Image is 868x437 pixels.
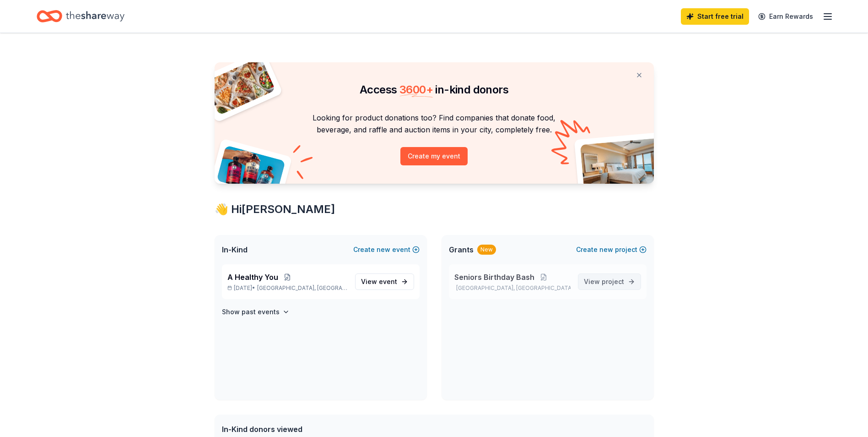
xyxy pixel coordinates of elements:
button: Createnewproject [576,244,647,255]
h4: Show past events [222,306,280,317]
p: [GEOGRAPHIC_DATA], [GEOGRAPHIC_DATA] [454,284,571,292]
p: Looking for product donations too? Find companies that donate food, beverage, and raffle and auct... [226,112,643,136]
span: Grants [449,244,474,255]
div: 👋 Hi [PERSON_NAME] [215,202,654,217]
button: Show past events [222,306,290,317]
a: View project [578,273,641,290]
p: [DATE] • [227,284,348,292]
span: View [361,276,397,287]
span: 3600 + [399,83,433,96]
button: Create my event [400,147,468,165]
a: Home [37,5,124,27]
span: project [602,278,624,285]
a: Earn Rewards [753,8,819,25]
span: new [377,244,390,255]
span: Seniors Birthday Bash [454,272,534,283]
button: Createnewevent [353,244,420,255]
span: A Healthy You [227,272,278,283]
div: New [477,245,496,255]
div: In-Kind donors viewed [222,424,407,435]
img: Pizza [204,57,275,115]
span: In-Kind [222,244,248,255]
a: View event [355,273,414,290]
span: Access in-kind donors [360,83,508,96]
a: Start free trial [681,8,749,25]
span: View [584,276,624,287]
img: Curvy arrow [475,156,521,191]
span: event [379,278,397,285]
span: new [599,244,613,255]
span: [GEOGRAPHIC_DATA], [GEOGRAPHIC_DATA] [257,284,347,292]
